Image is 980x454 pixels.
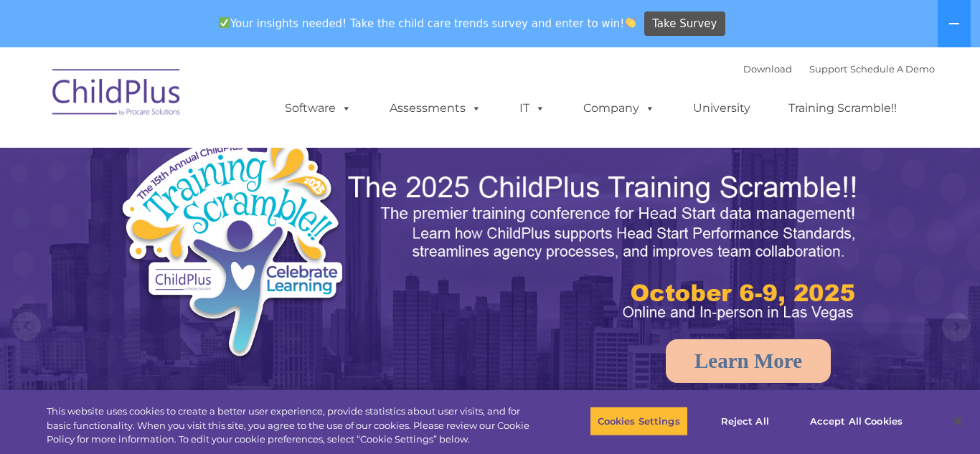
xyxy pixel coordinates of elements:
a: Schedule A Demo [850,63,935,75]
span: Last name [199,95,243,105]
span: Take Survey [652,11,717,37]
a: Training Scramble!! [774,94,911,123]
a: Take Survey [644,11,725,37]
a: Assessments [375,94,496,123]
a: University [679,94,765,123]
button: Cookies Settings [590,406,688,436]
button: Accept All Cookies [802,406,910,436]
a: IT [505,94,560,123]
span: Your insights needed! Take the child care trends survey and enter to win! [212,9,642,37]
a: Software [270,94,366,123]
img: ✅ [219,17,230,28]
img: 👏 [625,17,636,28]
a: Learn More [666,339,831,383]
div: This website uses cookies to create a better user experience, provide statistics about user visit... [47,405,539,447]
img: ChildPlus by Procare Solutions [45,59,189,131]
button: Close [941,405,973,437]
a: Company [569,94,669,123]
font: | [743,63,935,75]
button: Reject All [700,406,790,436]
a: Support [809,63,847,75]
span: Phone number [199,153,260,164]
a: Download [743,63,792,75]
